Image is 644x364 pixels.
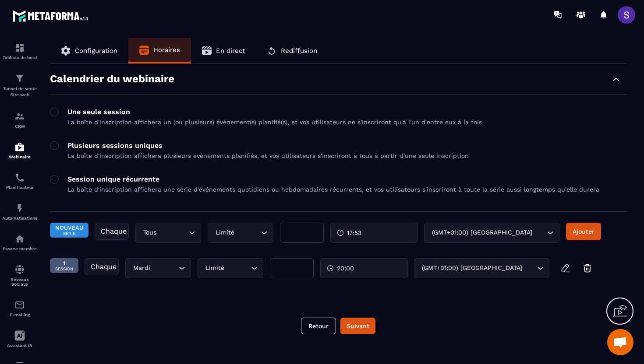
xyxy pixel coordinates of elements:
[2,55,37,60] p: Tableau de bord
[226,263,249,273] input: Search for option
[2,216,37,220] p: Automatisations
[208,223,273,243] div: Search for option
[216,47,245,55] span: En direct
[2,246,37,251] p: Espace membre
[125,258,191,278] div: Search for option
[55,231,83,236] span: Série
[301,318,336,334] button: Retour
[152,263,177,273] input: Search for option
[191,38,256,63] button: En direct
[340,318,375,334] button: Suivant
[14,234,25,244] img: automations
[158,228,187,238] input: Search for option
[75,47,117,55] span: Configuration
[2,86,37,98] p: Tunnel de vente Site web
[2,66,37,105] a: formationformationTunnel de vente Site web
[14,42,25,53] img: formation
[55,224,83,231] span: Nouveau
[281,47,317,55] span: Rediffusion
[2,196,37,227] a: automationsautomationsAutomatisations
[14,300,25,310] img: email
[2,312,37,317] p: E-mailing
[256,38,328,63] button: Rediffusion
[67,152,469,159] p: La boîte d'inscription affichera plusieurs événements planifiés, et vos utilisateurs s'inscriront...
[55,266,73,271] span: Session
[607,329,633,355] div: Ouvrir le chat
[2,258,37,293] a: social-networksocial-networkRéseaux Sociaux
[135,223,201,243] div: Search for option
[566,223,601,240] button: Ajouter
[128,38,191,62] button: Horaires
[14,73,25,84] img: formation
[12,8,91,24] img: logo
[85,258,119,275] div: Chaque
[141,228,158,238] span: Tous
[55,260,73,266] span: 1
[14,203,25,213] img: automations
[2,343,37,348] p: Assistant IA
[95,223,129,240] div: Chaque
[198,258,263,278] div: Search for option
[50,38,128,63] button: Configuration
[2,293,37,324] a: emailemailE-mailing
[14,264,25,275] img: social-network
[14,142,25,152] img: automations
[347,228,361,237] span: 17:53
[2,277,37,287] p: Réseaux Sociaux
[2,166,37,196] a: schedulerschedulerPlanificateur
[67,175,599,183] p: Session unique récurrente
[2,324,37,354] a: Assistant IA
[67,108,482,116] p: Une seule session
[50,73,174,85] p: Calendrier du webinaire
[67,141,469,150] p: Plusieurs sessions uniques
[14,172,25,183] img: scheduler
[2,36,37,66] a: formationformationTableau de bord
[203,263,226,273] span: Limité
[2,135,37,166] a: automationsautomationsWebinaire
[2,154,37,159] p: Webinaire
[67,119,482,126] p: La boîte d'inscription affichera un (ou plusieurs) événement(s) planifié(s), et vos utilisateurs ...
[131,263,152,273] span: Mardi
[236,228,259,238] input: Search for option
[153,46,180,54] span: Horaires
[14,111,25,122] img: formation
[2,124,37,129] p: CRM
[2,185,37,190] p: Planificateur
[213,228,236,238] span: Limité
[2,105,37,135] a: formationformationCRM
[2,227,37,258] a: automationsautomationsEspace membre
[67,186,599,193] p: La boîte d'inscription affichera une série d'événements quotidiens ou hebdomadaires récurrents, e...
